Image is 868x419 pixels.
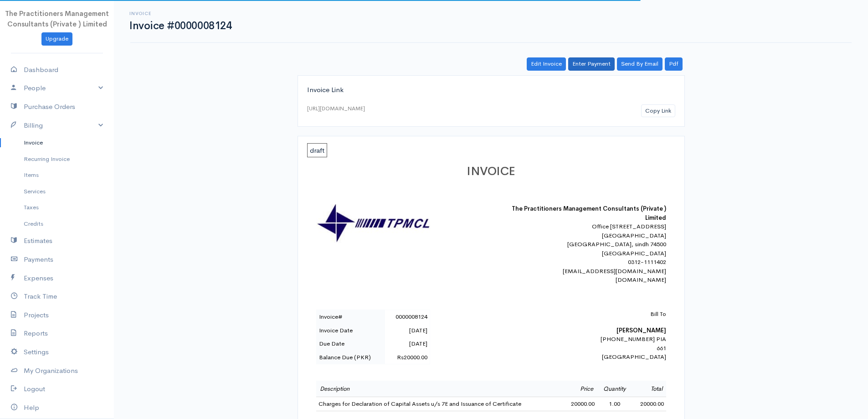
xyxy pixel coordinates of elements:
[665,57,683,71] a: Pdf
[316,337,385,351] td: Due Date
[507,310,666,362] div: [PHONE_NUMBER] PIA 661 [GEOGRAPHIC_DATA]
[527,57,566,71] a: Edit Invoice
[129,11,231,16] h6: Invoice
[563,397,597,411] td: 20000.00
[641,104,675,118] button: Copy Link
[316,165,666,178] h1: INVOICE
[385,337,430,351] td: [DATE]
[307,85,675,95] div: Invoice Link
[316,324,385,337] td: Invoice Date
[316,351,385,364] td: Balance Due (PKR)
[507,310,666,319] p: Bill To
[507,222,666,285] div: Office [STREET_ADDRESS] [GEOGRAPHIC_DATA] [GEOGRAPHIC_DATA], sindh 74500 [GEOGRAPHIC_DATA] 0312-1...
[316,397,564,411] td: Charges for Declaration of Capital Assets u/s 7E and Issuance of Certificate
[597,397,632,411] td: 1.00
[568,57,615,71] a: Enter Payment
[616,326,666,334] b: [PERSON_NAME]
[307,104,365,113] div: [URL][DOMAIN_NAME]
[41,32,72,46] a: Upgrade
[597,381,632,397] td: Quantity
[385,310,430,324] td: 0000008124
[129,20,231,31] h1: Invoice #0000008124
[512,205,666,222] b: The Practitioners Management Consultants (Private ) Limited
[316,381,564,397] td: Description
[632,381,666,397] td: Total
[316,310,385,324] td: Invoice#
[316,204,430,243] img: logo-30862.jpg
[563,381,597,397] td: Price
[5,9,109,28] span: The Practitioners Management Consultants (Private ) Limited
[385,324,430,337] td: [DATE]
[385,351,430,364] td: Rs20000.00
[617,57,663,71] a: Send By Email
[632,397,666,411] td: 20000.00
[307,143,327,157] span: draft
